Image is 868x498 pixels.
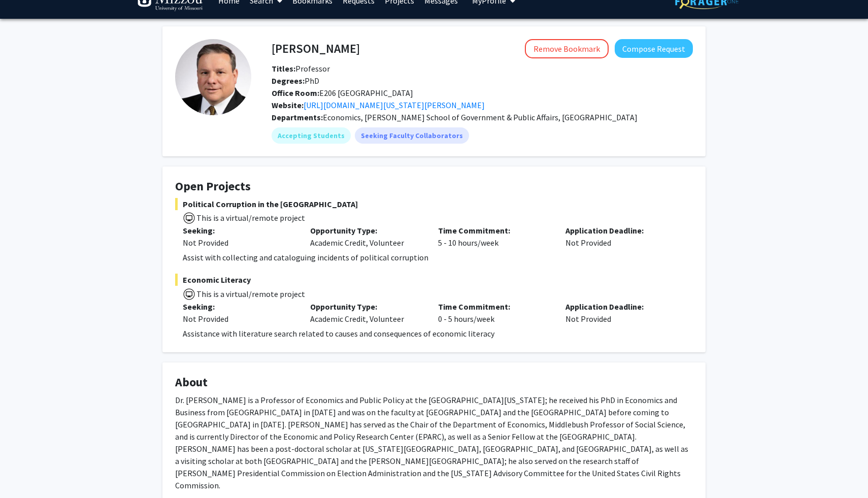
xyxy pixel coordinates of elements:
iframe: Chat [8,452,43,490]
span: This is a virtual/remote project [195,289,305,299]
img: Profile Picture [175,39,251,115]
button: Compose Request to Jeff Milyo [615,39,693,58]
p: Opportunity Type: [310,224,422,237]
div: 0 - 5 hours/week [430,301,558,325]
p: Application Deadline: [565,224,678,237]
span: E206 [GEOGRAPHIC_DATA] [272,88,413,98]
mat-chip: Accepting Students [272,127,351,144]
div: 5 - 10 hours/week [430,224,558,249]
p: Application Deadline: [565,301,678,313]
h4: [PERSON_NAME] [272,39,360,58]
div: Not Provided [183,313,295,325]
a: Opens in a new tab [304,100,485,110]
div: Not Provided [558,224,685,249]
b: Titles: [272,63,295,74]
h4: About [175,375,693,390]
p: Seeking: [183,301,295,313]
p: Assist with collecting and cataloguing incidents of political corruption [183,251,693,263]
span: Economic Literacy [175,274,693,286]
p: Time Commitment: [438,224,550,237]
button: Remove Bookmark [525,39,609,58]
span: Economics, [PERSON_NAME] School of Government & Public Affairs, [GEOGRAPHIC_DATA] [323,112,638,122]
p: Seeking: [183,224,295,237]
p: Opportunity Type: [310,301,422,313]
div: Academic Credit, Volunteer [303,224,430,249]
mat-chip: Seeking Faculty Collaborators [355,127,469,144]
div: Not Provided [558,301,685,325]
span: Political Corruption in the [GEOGRAPHIC_DATA] [175,198,693,210]
b: Departments: [272,112,323,122]
b: Office Room: [272,88,319,98]
h4: Open Projects [175,179,693,194]
div: Not Provided [183,237,295,249]
b: Website: [272,100,304,110]
span: PhD [272,76,319,86]
p: Assistance with literature search related to causes and consequences of economic literacy [183,327,693,340]
p: Time Commitment: [438,301,550,313]
span: This is a virtual/remote project [195,213,305,223]
b: Degrees: [272,76,305,86]
p: Dr. [PERSON_NAME] is a Professor of Economics and Public Policy at the [GEOGRAPHIC_DATA][US_STATE... [175,394,693,491]
span: Professor [272,63,330,74]
div: Academic Credit, Volunteer [303,301,430,325]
